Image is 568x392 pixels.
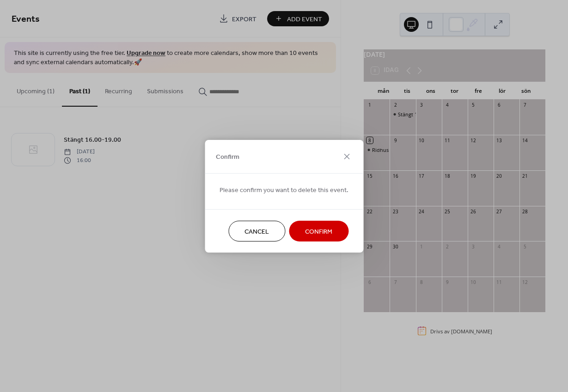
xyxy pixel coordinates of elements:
button: Cancel [228,221,285,241]
button: Confirm [289,221,348,241]
span: Confirm [305,227,332,236]
span: Confirm [216,152,239,162]
span: Please confirm you want to delete this event. [220,185,348,195]
span: Cancel [244,227,269,236]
